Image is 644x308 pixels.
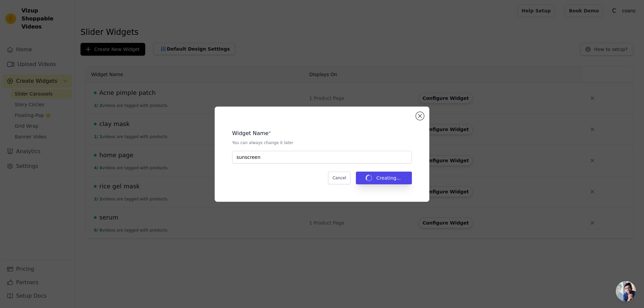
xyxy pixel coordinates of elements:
[232,129,269,137] legend: Widget Name
[232,140,412,145] p: You can always change it later
[416,112,424,120] button: Close modal
[328,172,351,184] button: Cancel
[356,172,412,184] button: Creating...
[616,281,636,301] div: Open chat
